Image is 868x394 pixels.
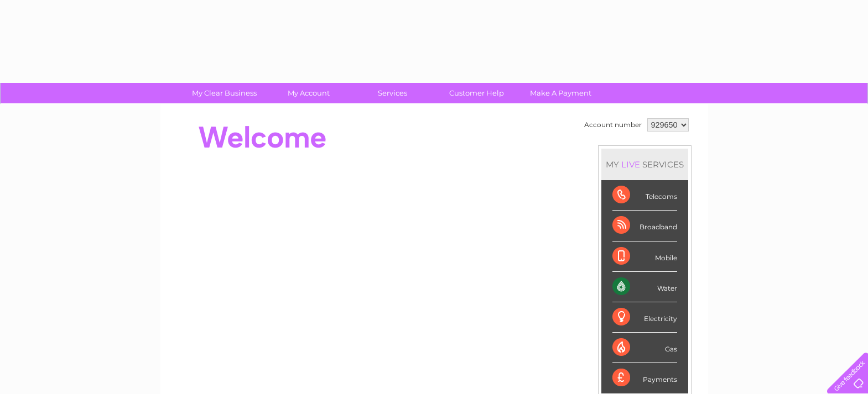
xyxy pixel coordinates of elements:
[619,159,642,170] div: LIVE
[612,241,677,272] div: Mobile
[612,180,677,211] div: Telecoms
[612,211,677,241] div: Broadband
[515,83,606,103] a: Make A Payment
[612,272,677,302] div: Water
[601,149,688,180] div: MY SERVICES
[612,333,677,363] div: Gas
[612,302,677,333] div: Electricity
[431,83,522,103] a: Customer Help
[179,83,270,103] a: My Clear Business
[263,83,354,103] a: My Account
[347,83,438,103] a: Services
[581,115,644,134] td: Account number
[612,363,677,393] div: Payments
